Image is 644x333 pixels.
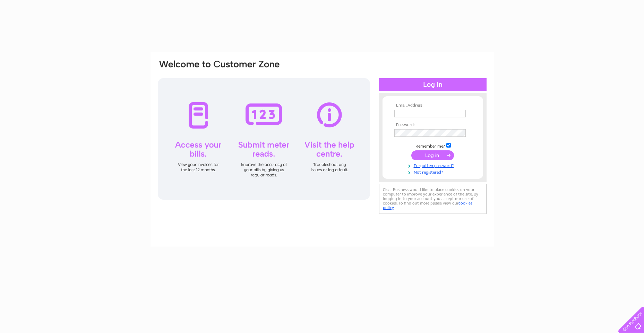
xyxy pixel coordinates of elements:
[383,201,472,210] a: cookies policy
[379,184,487,214] div: Clear Business would like to place cookies on your computer to improve your experience of the sit...
[394,168,473,175] a: Not registered?
[393,103,473,108] th: Email Address:
[393,142,473,149] td: Remember me?
[411,150,454,160] input: Submit
[393,123,473,127] th: Password:
[394,162,473,168] a: Forgotten password?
